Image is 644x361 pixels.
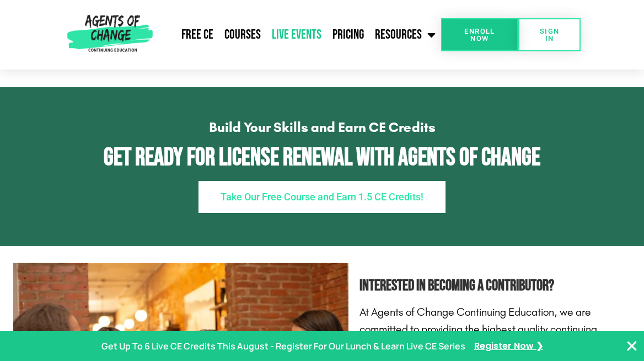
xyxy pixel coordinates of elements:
a: Free CE [176,21,219,49]
a: Courses [219,21,266,49]
span: Take Our Free Course and Earn 1.5 CE Credits! [221,192,423,202]
h2: Interested in Becoming a Contributor? [359,274,626,299]
h2: Get Ready for License Renewal With Agents of Change [33,145,611,170]
span: SIGN IN [536,28,563,42]
a: Register Now ❯ [474,338,543,354]
a: Enroll Now [441,18,519,51]
p: Get Up To 6 Live CE Credits This August - Register For Our Lunch & Learn Live CE Series [101,338,465,354]
nav: Menu [157,21,441,49]
a: Resources [369,21,441,49]
span: Enroll Now [459,28,501,42]
a: Live Events [266,21,327,49]
a: Take Our Free Course and Earn 1.5 CE Credits! [198,181,446,213]
h4: Build Your Skills and Earn CE Credits [33,120,611,134]
button: Close Banner [625,339,638,353]
a: SIGN IN [518,18,581,51]
a: Pricing [327,21,369,49]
